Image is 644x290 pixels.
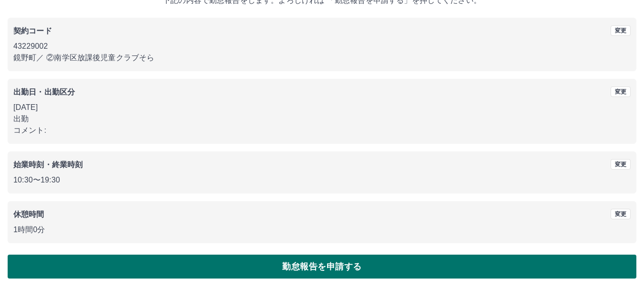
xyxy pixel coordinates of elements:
button: 変更 [611,86,631,97]
p: 出勤 [13,113,631,125]
p: 43229002 [13,41,631,52]
p: [DATE] [13,102,631,113]
button: 変更 [611,159,631,170]
p: 1時間0分 [13,224,631,236]
b: 出勤日・出勤区分 [13,88,75,96]
b: 休憩時間 [13,210,44,218]
p: コメント: [13,125,631,136]
button: 勤怠報告を申請する [8,255,636,279]
button: 変更 [611,25,631,36]
p: 鏡野町 ／ ②南学区放課後児童クラブそら [13,52,631,64]
b: 始業時刻・終業時刻 [13,161,83,169]
b: 契約コード [13,27,52,35]
p: 10:30 〜 19:30 [13,174,631,186]
button: 変更 [611,209,631,219]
